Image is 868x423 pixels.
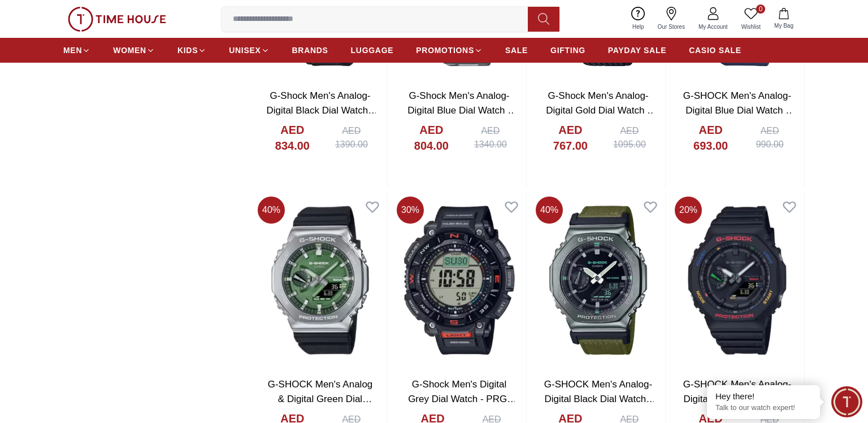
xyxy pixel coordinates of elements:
[351,40,394,60] a: LUGGAGE
[544,379,656,418] a: G-SHOCK Men's Analog-Digital Black Dial Watch - GM-2100CB-3ADR
[608,40,666,60] a: PAYDAY SALE
[113,45,146,56] span: WOMEN
[113,40,155,60] a: WOMEN
[747,124,793,151] div: AED 990.00
[392,192,526,368] img: G-Shock Men's Digital Grey Dial Watch - PRG-340-1DR
[628,23,649,31] span: Help
[682,122,740,154] h4: AED 693.00
[292,45,328,56] span: BRANDS
[505,45,528,56] span: SALE
[177,40,206,60] a: KIDS
[689,45,741,56] span: CASIO SALE
[531,192,665,368] img: G-SHOCK Men's Analog-Digital Black Dial Watch - GM-2100CB-3ADR
[735,5,767,33] a: 0Wishlist
[550,40,585,60] a: GIFTING
[737,23,765,31] span: Wishlist
[416,40,483,60] a: PROMOTIONS
[831,386,862,417] div: Chat Widget
[670,192,804,368] img: G-SHOCK Men's Analog-Digital Black Dial Watch - GA-B2100FC-1ADR
[546,90,657,130] a: G-Shock Men's Analog-Digital Gold Dial Watch - GM-110G-1A9DR
[608,45,666,56] span: PAYDAY SALE
[351,45,394,56] span: LUGGAGE
[675,197,702,224] span: 20 %
[767,6,800,32] button: My Bag
[327,124,376,151] div: AED 1390.00
[683,379,795,418] a: G-SHOCK Men's Analog-Digital Black Dial Watch - GA-B2100FC-1ADR
[770,21,798,30] span: My Bag
[264,122,320,154] h4: AED 834.00
[505,40,528,60] a: SALE
[683,90,795,130] a: G-SHOCK Men's Analog-Digital Blue Dial Watch - GM-2100N-2ADR
[689,40,741,60] a: CASIO SALE
[63,45,82,56] span: MEN
[292,40,328,60] a: BRANDS
[258,197,285,224] span: 40 %
[466,124,515,151] div: AED 1340.00
[542,122,598,154] h4: AED 767.00
[407,90,517,130] a: G-Shock Men's Analog-Digital Blue Dial Watch - GM-2110D-2BDR
[63,40,90,60] a: MEN
[550,45,585,56] span: GIFTING
[715,403,811,413] p: Talk to our watch expert!
[229,45,261,56] span: UNISEX
[229,40,269,60] a: UNISEX
[653,23,689,31] span: Our Stores
[408,379,517,418] a: G-Shock Men's Digital Grey Dial Watch - PRG-340-1DR
[626,5,651,33] a: Help
[68,7,166,32] img: ...
[715,391,811,402] div: Hey there!
[253,192,387,368] img: G-SHOCK Men's Analog & Digital Green Dial Watch - GBM-2100A-1A3DR
[397,197,424,224] span: 30 %
[266,90,377,130] a: G-Shock Men's Analog-Digital Black Dial Watch - GR-B300-1ADR
[651,5,692,33] a: Our Stores
[605,124,654,151] div: AED 1095.00
[694,23,732,31] span: My Account
[536,197,563,224] span: 40 %
[177,45,198,56] span: KIDS
[756,5,765,14] span: 0
[416,45,474,56] span: PROMOTIONS
[403,122,459,154] h4: AED 804.00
